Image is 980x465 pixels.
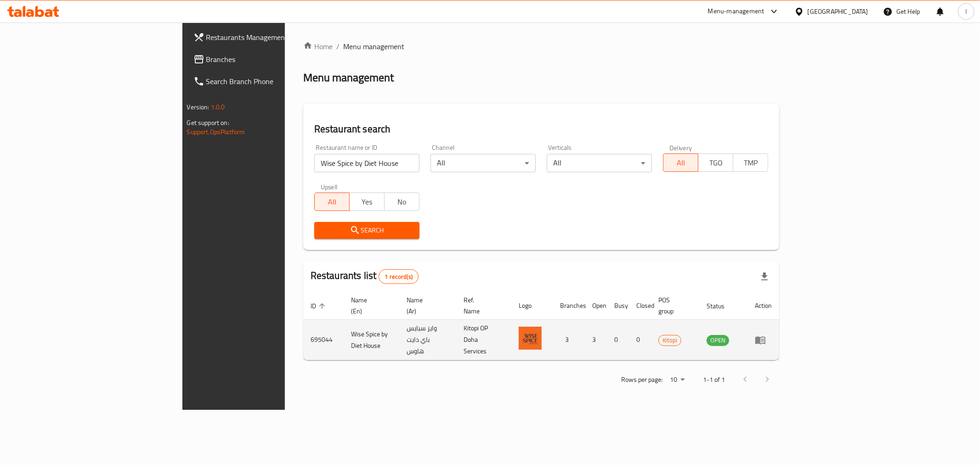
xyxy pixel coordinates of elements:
span: 1.0.0 [211,101,225,113]
div: [GEOGRAPHIC_DATA] [808,6,868,17]
div: Rows per page: [666,373,688,387]
label: Upsell [321,183,338,190]
div: All [547,154,652,172]
span: OPEN [707,335,729,346]
div: Total records count [379,269,419,284]
span: All [318,195,346,209]
span: TMP [737,156,765,170]
h2: Restaurants list [311,269,419,284]
span: Restaurants Management [206,32,339,43]
a: Branches [186,48,346,70]
th: Logo [511,292,553,320]
span: Name (Ar) [407,295,445,317]
th: Closed [629,292,651,320]
h2: Menu management [303,70,394,85]
td: 0 [629,320,651,360]
button: No [384,193,419,211]
span: Branches [206,54,339,65]
td: Kitopi OP Doha Services [456,320,511,360]
a: Restaurants Management [186,26,346,48]
span: POS group [658,295,689,317]
td: 3 [585,320,607,360]
div: All [431,154,536,172]
h2: Restaurant search [314,122,769,136]
table: enhanced table [303,292,780,360]
a: Support.OpsPlatform [187,126,245,138]
p: 1-1 of 1 [703,374,725,386]
p: Rows per page: [621,374,663,386]
button: TGO [698,153,733,172]
span: 1 record(s) [379,272,418,281]
span: Kitopi [659,335,681,346]
div: Menu-management [708,6,765,17]
button: All [663,153,698,172]
a: Search Branch Phone [186,70,346,92]
button: All [314,193,350,211]
input: Search for restaurant name or ID.. [314,154,419,172]
th: Branches [553,292,585,320]
th: Open [585,292,607,320]
span: Version: [187,101,210,113]
th: Busy [607,292,629,320]
nav: breadcrumb [303,41,780,52]
button: Yes [349,193,385,211]
button: TMP [733,153,768,172]
td: 0 [607,320,629,360]
span: Menu management [343,41,404,52]
span: TGO [702,156,730,170]
span: Status [707,301,736,312]
span: Ref. Name [464,295,500,317]
td: Wise Spice by Diet House [344,320,399,360]
td: وايز سبايس باي دايت هاوس [399,320,456,360]
span: Search Branch Phone [206,76,339,87]
div: OPEN [707,335,729,346]
span: I [965,6,967,17]
th: Action [748,292,779,320]
span: Name (En) [351,295,388,317]
label: Delivery [669,144,692,151]
span: Search [322,225,412,236]
button: Search [314,222,419,239]
span: All [667,156,695,170]
span: No [388,195,416,209]
span: Yes [353,195,381,209]
span: Get support on: [187,117,229,129]
img: Wise Spice by Diet House [519,327,542,350]
td: 3 [553,320,585,360]
div: Export file [753,266,776,288]
span: ID [311,301,328,312]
